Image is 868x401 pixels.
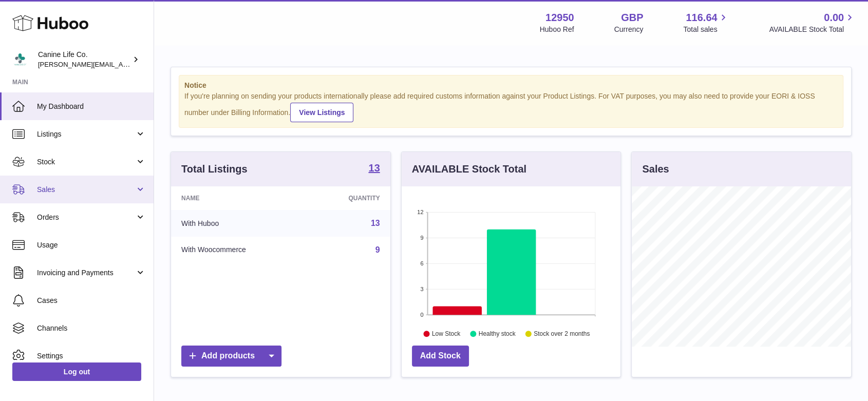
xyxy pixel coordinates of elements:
span: Stock [37,157,135,167]
a: 9 [375,245,380,254]
span: My Dashboard [37,102,146,111]
h3: Sales [642,162,669,176]
td: With Woocommerce [171,237,307,263]
div: Currency [614,25,644,34]
text: 12 [417,209,423,215]
text: Healthy stock [479,330,516,337]
text: Low Stock [432,330,461,337]
span: AVAILABLE Stock Total [769,25,856,34]
div: If you're planning on sending your products internationally please add required customs informati... [184,91,838,122]
span: Settings [37,351,146,361]
span: 116.64 [686,11,717,25]
h3: AVAILABLE Stock Total [412,162,526,176]
a: 116.64 Total sales [683,11,729,34]
a: 13 [368,163,380,175]
div: Canine Life Co. [38,50,130,69]
span: Channels [37,323,146,333]
div: Huboo Ref [540,25,574,34]
span: [PERSON_NAME][EMAIL_ADDRESS][DOMAIN_NAME] [38,60,206,68]
text: 0 [420,312,423,318]
span: Sales [37,185,135,195]
img: kevin@clsgltd.co.uk [12,52,28,67]
span: 0.00 [824,11,844,25]
text: 6 [420,260,423,266]
span: Orders [37,213,135,222]
a: Log out [12,362,141,381]
span: Invoicing and Payments [37,268,135,278]
text: Stock over 2 months [534,330,590,337]
span: Listings [37,129,135,139]
th: Quantity [307,186,390,210]
a: 13 [371,219,380,227]
th: Name [171,186,307,210]
strong: Notice [184,81,838,90]
a: Add products [181,346,281,367]
strong: 12950 [545,11,574,25]
a: View Listings [290,103,353,122]
a: 0.00 AVAILABLE Stock Total [769,11,856,34]
td: With Huboo [171,210,307,237]
h3: Total Listings [181,162,248,176]
span: Usage [37,240,146,250]
text: 3 [420,286,423,292]
text: 9 [420,235,423,241]
a: Add Stock [412,346,469,367]
strong: 13 [368,163,380,173]
strong: GBP [621,11,643,25]
span: Cases [37,296,146,305]
span: Total sales [683,25,729,34]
